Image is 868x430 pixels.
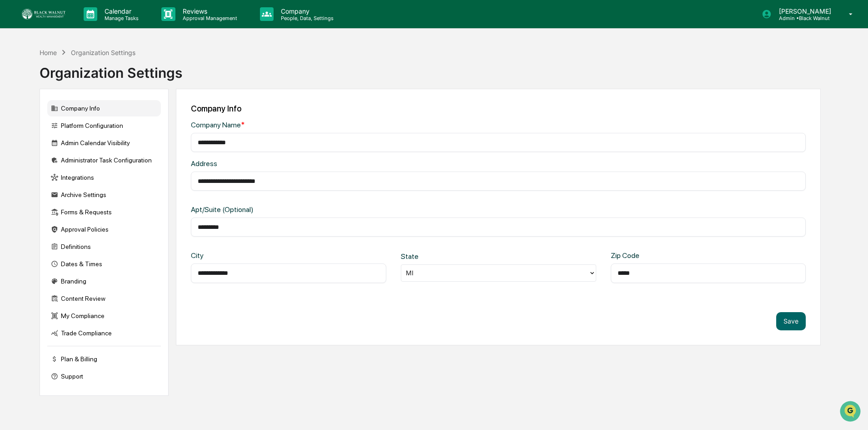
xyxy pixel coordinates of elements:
[22,9,65,20] img: logo
[97,7,143,15] p: Calendar
[18,115,59,124] span: Preclearance
[47,221,161,238] div: Approval Policies
[47,135,161,151] div: Admin Calendar Visibility
[47,238,161,255] div: Definitions
[9,133,16,140] div: 🔎
[47,290,161,307] div: Content Review
[40,49,57,56] div: Home
[776,312,806,330] button: Save
[47,351,161,367] div: Plan & Billing
[31,70,149,79] div: Start new chat
[47,152,161,168] div: Administrator Task Configuration
[5,111,62,127] a: 🖐️Preclearance
[772,15,836,21] p: Admin • Black Walnut
[64,154,110,161] a: Powered byPylon
[47,308,161,324] div: My Compliance
[9,70,25,86] img: 1746055101610-c473b297-6a78-478c-a979-82029cc54cd1
[47,325,161,341] div: Trade Compliance
[18,132,57,141] span: Data Lookup
[191,159,468,168] div: Address
[274,7,338,15] p: Company
[9,116,16,123] div: 🖐️
[401,252,489,261] div: State
[47,256,161,272] div: Dates & Times
[31,79,115,86] div: We're available if you need us!
[9,19,165,34] p: How can we help?
[175,15,242,21] p: Approval Management
[47,117,161,134] div: Platform Configuration
[772,7,836,15] p: [PERSON_NAME]
[62,111,116,127] a: 🗄️Attestations
[47,368,161,384] div: Support
[191,251,279,260] div: City
[47,187,161,203] div: Archive Settings
[47,100,161,116] div: Company Info
[66,116,73,123] div: 🗄️
[47,204,161,220] div: Forms & Requests
[75,115,113,124] span: Attestations
[90,154,110,161] span: Pylon
[155,72,165,83] button: Start new chat
[175,7,242,15] p: Reviews
[97,15,143,21] p: Manage Tasks
[40,57,182,81] div: Organization Settings
[47,273,161,289] div: Branding
[5,128,61,145] a: 🔎Data Lookup
[191,104,806,113] div: Company Info
[47,169,161,186] div: Integrations
[71,49,135,56] div: Organization Settings
[191,205,468,214] div: Apt/Suite (Optional)
[191,121,468,129] div: Company Name
[274,15,338,21] p: People, Data, Settings
[839,400,863,425] iframe: Open customer support
[611,251,698,260] div: Zip Code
